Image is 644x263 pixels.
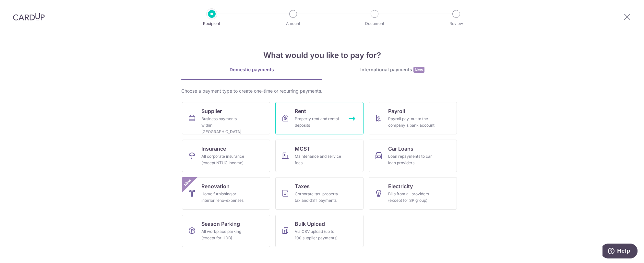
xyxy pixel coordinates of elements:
[182,102,270,134] a: SupplierBusiness payments within [GEOGRAPHIC_DATA]
[181,66,322,73] div: Domestic payments
[13,13,45,21] img: CardUp
[322,66,463,73] div: International payments
[369,177,457,210] a: ElectricityBills from all providers (except for SP group)
[602,244,638,260] iframe: Opens a widget where you can find more information
[182,177,193,188] span: New
[275,177,364,210] a: TaxesCorporate tax, property tax and GST payments
[201,116,248,135] div: Business payments within [GEOGRAPHIC_DATA]
[295,228,341,241] div: Via CSV upload (up to 100 supplier payments)
[295,153,341,166] div: Maintenance and service fees
[181,88,463,94] div: Choose a payment type to create one-time or recurring payments.
[388,145,413,153] span: Car Loans
[201,182,230,190] span: Renovation
[188,20,236,27] p: Recipient
[351,20,399,27] p: Document
[388,153,435,166] div: Loan repayments to car loan providers
[201,191,248,204] div: Home furnishing or interior reno-expenses
[295,107,306,115] span: Rent
[295,191,341,204] div: Corporate tax, property tax and GST payments
[275,102,364,134] a: RentProperty rent and rental deposits
[295,116,341,129] div: Property rent and rental deposits
[181,50,463,61] h4: What would you like to pay for?
[275,140,364,172] a: MCSTMaintenance and service fees
[388,191,435,204] div: Bills from all providers (except for SP group)
[388,116,435,129] div: Payroll pay-out to the company's bank account
[369,102,457,134] a: PayrollPayroll pay-out to the company's bank account
[201,107,222,115] span: Supplier
[201,153,248,166] div: All corporate insurance (except NTUC Income)
[182,177,270,210] a: RenovationHome furnishing or interior reno-expensesNew
[295,182,310,190] span: Taxes
[295,220,325,228] span: Bulk Upload
[269,20,317,27] p: Amount
[201,145,226,153] span: Insurance
[295,145,310,153] span: MCST
[182,140,270,172] a: InsuranceAll corporate insurance (except NTUC Income)
[369,140,457,172] a: Car LoansLoan repayments to car loan providers
[388,107,405,115] span: Payroll
[201,220,240,228] span: Season Parking
[182,215,270,247] a: Season ParkingAll workplace parking (except for HDB)
[388,182,413,190] span: Electricity
[201,228,248,241] div: All workplace parking (except for HDB)
[275,215,364,247] a: Bulk UploadVia CSV upload (up to 100 supplier payments)
[432,20,480,27] p: Review
[15,5,28,10] span: Help
[413,67,424,73] span: New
